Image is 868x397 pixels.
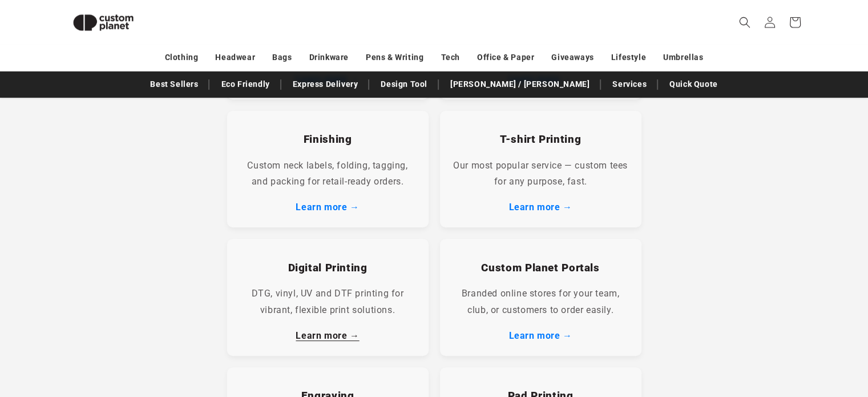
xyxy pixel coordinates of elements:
a: Learn more → [296,202,359,212]
a: Services [607,74,652,94]
a: Office & Paper [477,47,534,67]
a: Lifestyle [611,47,646,67]
p: DTG, vinyl, UV and DTF printing for vibrant, flexible print solutions. [239,286,417,319]
a: Umbrellas [663,47,703,67]
p: Branded online stores for your team, club, or customers to order easily. [451,286,630,319]
a: Bags [272,47,292,67]
a: Pens & Writing [366,47,423,67]
a: Best Sellers [144,74,204,94]
h3: T-shirt Printing [451,133,630,146]
a: [PERSON_NAME] / [PERSON_NAME] [445,74,595,94]
a: Headwear [215,47,255,67]
a: Drinkware [309,47,349,67]
a: Eco Friendly [215,74,275,94]
a: Learn more → [508,202,572,212]
h3: Custom Planet Portals [451,261,630,275]
h3: Digital Printing [239,261,417,275]
p: Our most popular service — custom tees for any purpose, fast. [451,158,630,191]
a: Learn more → [508,330,572,341]
p: Custom neck labels, folding, tagging, and packing for retail-ready orders. [239,158,417,191]
summary: Search [732,10,757,35]
a: Express Delivery [287,74,364,94]
a: Design Tool [375,74,433,94]
a: Learn more → [296,330,359,341]
img: Custom Planet [63,5,143,41]
iframe: Chat Widget [677,274,868,397]
h3: Finishing [239,133,417,146]
a: Clothing [165,47,199,67]
a: Giveaways [551,47,594,67]
a: Tech [441,47,459,67]
a: Quick Quote [664,74,724,94]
